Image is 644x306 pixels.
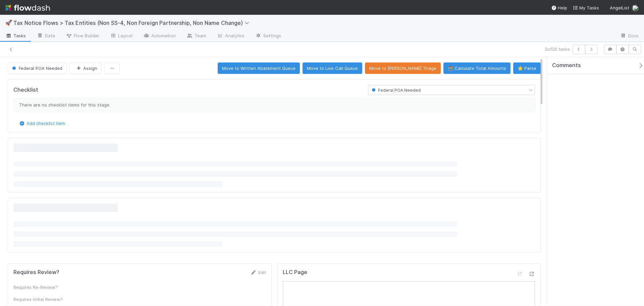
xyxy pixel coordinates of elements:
span: Federal POA Needed [11,65,62,71]
div: Requires Re-Review? [13,284,64,291]
button: 🧮 Calculate Total Amounts [443,62,511,74]
a: Analytics [212,31,250,42]
h5: Requires Review? [13,269,59,276]
span: Flow Builder [66,32,99,39]
img: logo-inverted-e16ddd16eac7371096b0.svg [5,2,50,13]
img: avatar_d45d11ee-0024-4901-936f-9df0a9cc3b4e.png [632,5,639,11]
h5: LLC Page [283,269,307,276]
span: Tasks [5,32,26,39]
h5: Checklist [13,87,38,93]
span: Federal POA Needed [370,88,421,93]
span: Tax Notice Flows > Tax Entities (Non SS-4, Non Foreign Partnership, Non Name Change) [13,19,253,26]
span: Comments [552,62,581,69]
button: Federal POA Needed [8,62,67,74]
button: Move to Written Abatement Queue [218,62,300,74]
a: Flow Builder [60,31,105,42]
span: AngelList [610,5,629,10]
div: Requires Initial Review? [13,296,64,303]
button: Assign [69,62,102,74]
a: Settings [250,31,286,42]
a: Team [181,31,212,42]
button: Move to [PERSON_NAME] Triage [365,62,441,74]
div: Help [551,4,567,11]
span: 2 of 26 tasks [545,46,570,52]
a: My Tasks [573,4,599,11]
a: Add checklist item [18,121,65,126]
a: Layout [105,31,138,42]
a: Data [32,31,60,42]
button: Move to Live Call Queue [303,62,362,74]
a: Edit [250,270,266,275]
div: There are no checklist items for this stage. [13,98,535,111]
button: ⭐ Parse [513,62,541,74]
a: Automation [138,31,181,42]
span: 🚀 [5,20,12,26]
span: My Tasks [573,5,599,10]
a: Docs [615,31,644,42]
